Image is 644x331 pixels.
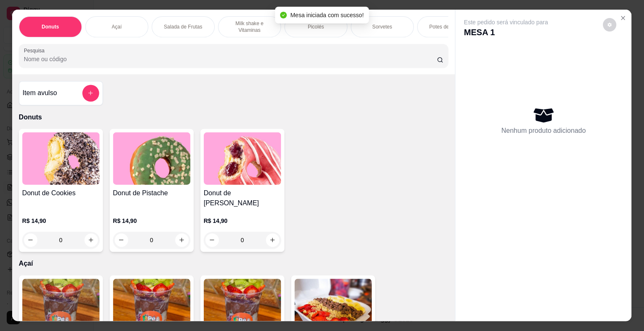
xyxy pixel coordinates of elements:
p: R$ 14,90 [113,217,190,225]
button: decrease-product-quantity [205,233,219,247]
p: Açaí [19,259,449,269]
p: R$ 14,90 [204,217,281,225]
h4: Donut de [PERSON_NAME] [204,188,281,208]
p: MESA 1 [464,26,548,38]
p: Donuts [42,23,59,30]
img: product-image [22,279,99,331]
p: Açaí [112,23,122,30]
p: Nenhum produto adicionado [501,126,586,136]
p: Picolés [308,23,324,30]
img: product-image [204,132,281,185]
h4: Donut de Cookies [22,188,99,198]
label: Pesquisa [24,47,47,54]
img: product-image [113,132,190,185]
button: add-separate-item [83,85,99,101]
img: product-image [295,279,372,331]
button: Close [617,11,630,25]
p: R$ 14,90 [22,217,99,225]
button: decrease-product-quantity [24,233,37,247]
img: product-image [22,132,99,185]
button: increase-product-quantity [266,233,279,247]
button: increase-product-quantity [85,233,98,247]
p: Este pedido será vinculado para [464,18,548,26]
img: product-image [204,279,281,331]
p: Sorvetes [372,23,392,30]
h4: Item avulso [23,88,57,98]
button: decrease-product-quantity [603,18,617,31]
h4: Donut de Pistache [113,188,190,198]
p: Donuts [19,112,449,122]
input: Pesquisa [24,55,437,63]
p: Milk shake e Vitaminas [225,20,274,34]
span: check-circle [280,12,287,18]
span: Mesa iniciada com sucesso! [290,12,364,18]
p: Potes de Sorvete [429,23,468,30]
button: increase-product-quantity [175,233,189,247]
img: product-image [113,279,190,331]
button: decrease-product-quantity [115,233,128,247]
p: Salada de Frutas [164,23,203,30]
